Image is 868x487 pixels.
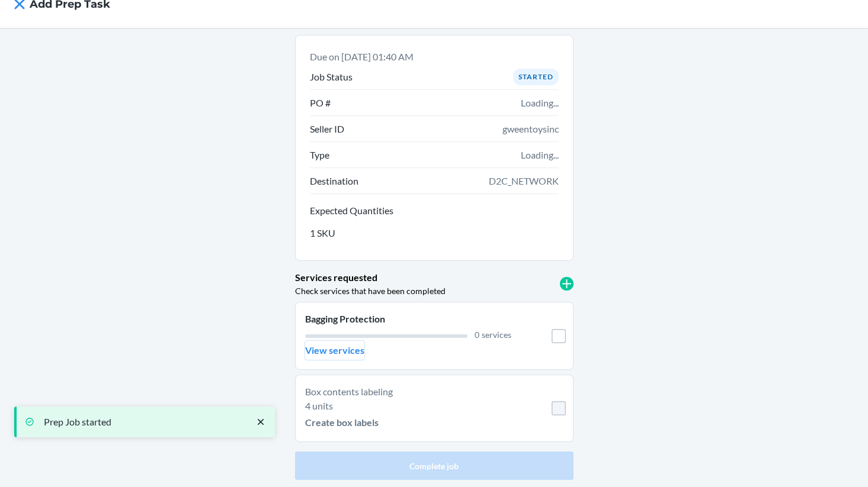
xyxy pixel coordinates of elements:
[295,285,446,297] p: Check services that have been completed
[310,148,329,162] p: Type
[295,270,377,285] p: Services requested
[310,204,559,218] p: Expected Quantities
[521,96,559,110] span: Loading...
[521,148,559,162] span: Loading...
[305,385,512,399] p: Box contents labeling
[305,343,364,357] p: View services
[482,330,511,340] span: services
[44,416,243,428] p: Prep Job started
[305,415,379,430] p: Create box labels
[295,451,574,480] button: Complete job
[310,96,331,110] p: PO #
[305,413,379,432] button: Create box labels
[305,312,512,326] p: Bagging Protection
[310,174,358,188] p: Destination
[310,50,559,64] p: Due on [DATE] 01:40 AM
[310,70,353,84] p: Job Status
[502,122,559,136] span: gweentoysinc
[310,226,335,240] p: 1 SKU
[513,69,559,85] div: Started
[255,416,267,428] svg: close toast
[475,330,479,340] span: 0
[310,122,344,136] p: Seller ID
[305,341,364,360] button: View services
[489,174,559,188] span: D2C_NETWORK
[310,204,559,220] button: Expected Quantities
[305,399,333,413] p: 4 units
